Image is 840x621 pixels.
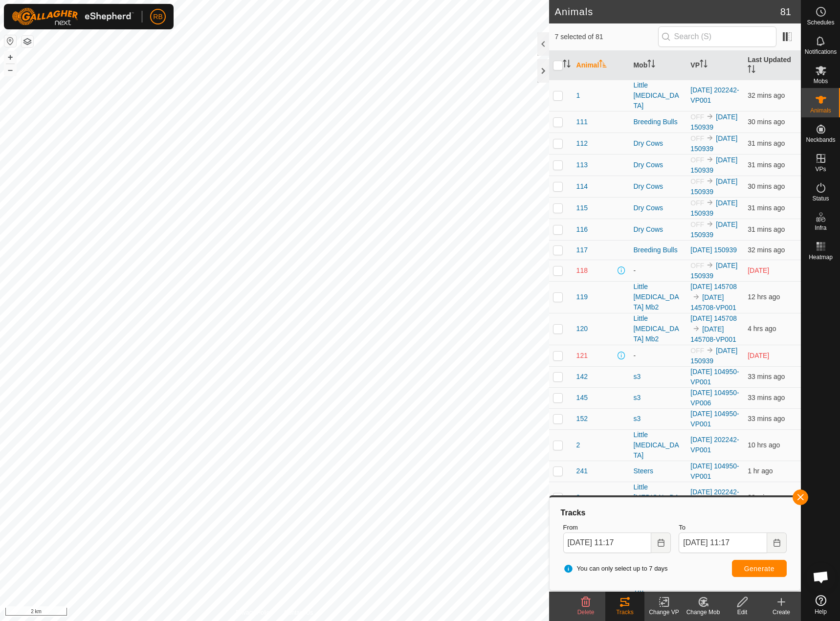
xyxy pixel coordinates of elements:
input: Search (S) [658,26,776,47]
span: OFF [690,134,704,142]
span: 112 [576,138,588,149]
span: OFF [690,177,704,185]
div: Little [MEDICAL_DATA] [633,482,683,513]
img: to [706,155,714,163]
span: OFF [690,262,704,269]
a: [DATE] 202242-VP001 [690,488,739,506]
div: Edit [723,608,762,617]
h2: Animals [555,6,780,18]
a: [DATE] 150939 [690,156,737,174]
span: Notifications [805,49,837,55]
span: 13 Oct 2025, 11:03 am [748,467,773,475]
span: Infra [815,225,826,231]
a: Help [801,591,840,619]
div: Steers [633,466,683,476]
p-sorticon: Activate to sort [700,61,707,69]
span: 13 Oct 2025, 7:34 am [748,325,776,333]
img: to [706,199,714,206]
span: 13 Oct 2025, 1:34 am [748,441,780,449]
span: OFF [690,347,704,355]
p-sorticon: Activate to sort [563,61,571,69]
a: [DATE] 145708 [690,314,737,322]
a: [DATE] 145708-VP001 [690,325,736,343]
div: Change VP [644,608,684,617]
span: Mobs [814,78,828,84]
button: Generate [732,560,787,577]
button: – [4,64,16,76]
span: VPs [815,166,826,172]
span: RB [153,12,162,22]
img: to [692,325,700,333]
a: [DATE] 104950-VP001 [690,410,739,428]
a: [DATE] 150939 [690,246,737,254]
div: Little [MEDICAL_DATA] Mb2 [633,282,683,312]
a: [DATE] 202242-VP001 [690,86,739,104]
div: s3 [633,414,683,424]
img: to [706,177,714,185]
span: 13 Oct 2025, 12:04 am [748,293,780,301]
img: to [706,112,714,120]
span: 13 Oct 2025, 11:34 am [748,91,785,99]
label: To [679,523,787,532]
a: [DATE] 104950-VP001 [690,462,739,480]
a: [DATE] 150939 [690,177,737,196]
span: 115 [576,203,588,213]
span: 114 [576,181,588,192]
span: 11 Oct 2025, 4:45 pm [748,352,769,359]
div: Open chat [806,562,836,592]
span: 120 [576,324,588,334]
div: Little [MEDICAL_DATA] Mb2 [633,313,683,344]
a: Privacy Policy [236,608,272,617]
img: to [692,293,700,301]
span: 111 [576,117,588,127]
a: [DATE] 150939 [690,221,737,239]
a: [DATE] 150939 [690,134,737,153]
span: OFF [690,156,704,164]
img: to [706,261,714,269]
div: Dry Cows [633,224,683,235]
a: [DATE] 104950-VP006 [690,389,739,407]
span: Animals [810,108,831,113]
span: 13 Oct 2025, 11:34 am [748,493,785,501]
a: [DATE] 150939 [690,199,737,217]
span: 113 [576,160,588,170]
button: + [4,51,16,63]
span: 241 [576,466,588,476]
button: Map Layers [22,36,33,47]
div: s3 [633,393,683,403]
a: [DATE] 150939 [690,113,737,131]
div: Tracks [559,507,791,519]
div: Dry Cows [633,203,683,213]
div: Tracks [605,608,644,617]
div: Breeding Bulls [633,117,683,127]
button: Reset Map [4,35,16,47]
div: Create [762,608,801,617]
span: OFF [690,199,704,207]
span: 119 [576,292,588,302]
span: OFF [690,113,704,121]
span: 13 Oct 2025, 11:36 am [748,225,785,233]
a: [DATE] 150939 [690,262,737,280]
a: [DATE] 202242-VP001 [690,436,739,454]
div: - [633,351,683,361]
span: You can only select up to 7 days [563,564,668,574]
th: Animal [573,51,630,80]
button: Choose Date [767,532,787,553]
span: Generate [744,565,774,573]
span: 11 Oct 2025, 4:49 pm [748,266,769,274]
img: to [706,346,714,354]
span: 142 [576,372,588,382]
label: From [563,523,671,532]
div: - [633,266,683,276]
span: 145 [576,393,588,403]
button: Choose Date [651,532,671,553]
div: Little [MEDICAL_DATA] [633,80,683,111]
a: [DATE] 104950-VP001 [690,368,739,386]
span: 13 Oct 2025, 11:33 am [748,415,785,422]
p-sorticon: Activate to sort [647,61,655,69]
div: Breeding Bulls [633,245,683,255]
img: Gallagher Logo [12,8,134,25]
span: 3 [576,492,580,503]
span: Help [815,609,827,615]
a: Contact Us [284,608,313,617]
